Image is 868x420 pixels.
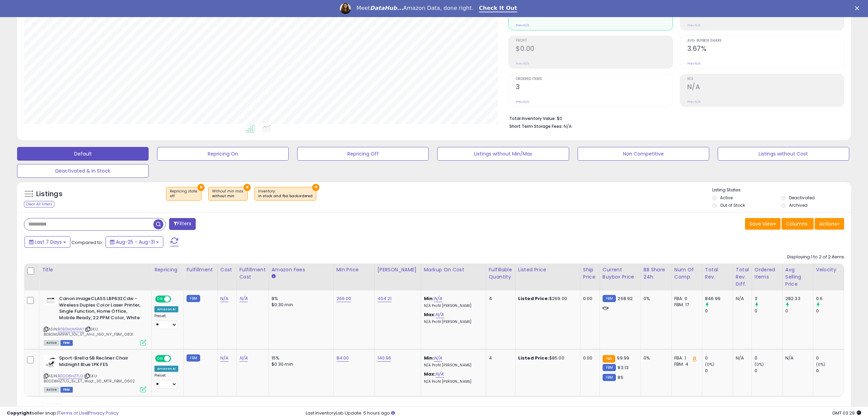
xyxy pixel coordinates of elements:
[518,355,549,361] b: Listed Price:
[583,355,594,361] div: 0.00
[106,236,163,248] button: Aug-25 - Aug-31
[687,23,701,27] small: Prev: N/A
[154,373,178,389] div: Preset:
[674,361,697,367] div: FBM: 4
[197,184,205,191] button: ×
[59,355,142,369] b: Sport-Brella SB Recliner Chair Midnight Blue 1PK FES
[7,410,32,416] strong: Copyright
[170,296,181,302] span: OFF
[687,77,844,81] span: ROI
[782,218,814,230] button: Columns
[578,147,709,161] button: Non Competitive
[29,406,78,412] span: Show: entries
[170,194,198,199] div: off
[618,374,623,381] span: 85
[58,326,84,332] a: B0BSMJM9W1
[816,308,844,314] div: 0
[816,296,844,302] div: 0.6
[370,5,403,11] i: DataHub...
[421,263,486,290] th: The percentage added to the cost of goods (COGS) that forms the calculator for Min & Max prices.
[116,239,155,245] span: Aug-25 - Aug-31
[516,23,529,27] small: Prev: N/A
[518,295,549,302] b: Listed Price:
[436,311,444,318] a: N/A
[272,302,328,308] div: $0.30 min
[424,311,436,318] b: Max:
[424,303,481,308] p: N/A Profit [PERSON_NAME]
[583,266,597,281] div: Ship Price
[424,295,434,302] b: Min:
[674,302,697,308] div: FBM: 17
[789,195,815,201] label: Deactivated
[736,266,749,288] div: Total Rev. Diff.
[785,355,808,361] div: N/A
[212,194,244,199] div: without min
[434,295,442,302] a: N/A
[336,355,349,362] a: 84.00
[786,220,808,227] span: Columns
[518,296,575,302] div: $269.00
[239,266,266,281] div: Fulfillment Cost
[424,371,436,377] b: Max:
[712,187,851,193] p: Listing States:
[272,361,328,367] div: $0.30 min
[239,355,248,362] a: N/A
[603,374,616,381] small: FBM
[424,320,481,324] p: N/A Profit [PERSON_NAME]
[509,123,563,129] b: Short Term Storage Fees:
[705,362,715,367] small: (0%)
[170,356,181,362] span: OFF
[718,147,849,161] button: Listings without Cost
[618,295,633,302] span: 268.92
[705,308,733,314] div: 0
[336,266,372,273] div: Min Price
[170,189,198,199] span: Repricing state :
[187,295,200,302] small: FBM
[832,410,861,416] span: 2025-09-8 03:29 GMT
[377,355,391,362] a: 140.96
[815,218,844,230] button: Actions
[644,355,666,361] div: 0%
[518,355,575,361] div: $85.00
[674,296,697,302] div: FBA: 0
[720,195,733,201] label: Active
[516,83,672,92] h2: 3
[603,266,638,281] div: Current Buybox Price
[424,266,483,273] div: Markup on Cost
[789,202,808,208] label: Archived
[272,273,276,280] small: Amazon Fees.
[297,147,429,161] button: Repricing Off
[272,266,331,273] div: Amazon Fees
[787,254,844,260] div: Displaying 1 to 2 of 2 items
[516,100,529,104] small: Prev: N/A
[25,236,70,248] button: Last 7 Days
[736,296,746,302] div: N/A
[644,266,669,281] div: BB Share 24h.
[154,266,181,273] div: Repricing
[755,355,782,361] div: 0
[755,362,764,367] small: (0%)
[437,147,569,161] button: Listings without Min/Max
[272,355,328,361] div: 15%
[489,355,510,361] div: 4
[377,295,392,302] a: 404.21
[220,266,234,273] div: Cost
[59,296,142,323] b: Canon imageCLASS LBP632Cdw - Wireless Duplex Color Laser Printer, Single Function, Home Office, M...
[687,45,844,54] h2: 3.67%
[424,355,434,361] b: Min:
[44,296,57,305] img: 31em0y3A+7L._SL40_.jpg
[71,239,103,246] span: Compared to:
[44,355,57,369] img: 316iDHnF3aL._SL40_.jpg
[35,239,62,245] span: Last 7 Days
[785,296,813,302] div: 282.33
[434,355,442,362] a: N/A
[644,296,666,302] div: 0%
[424,363,481,368] p: N/A Profit [PERSON_NAME]
[44,387,59,393] span: All listings currently available for purchase on Amazon
[58,373,83,379] a: B0DD8HZ7LG
[705,368,733,374] div: 0
[436,371,444,378] a: N/A
[583,296,594,302] div: 0.00
[687,83,844,92] h2: N/A
[745,218,781,230] button: Save View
